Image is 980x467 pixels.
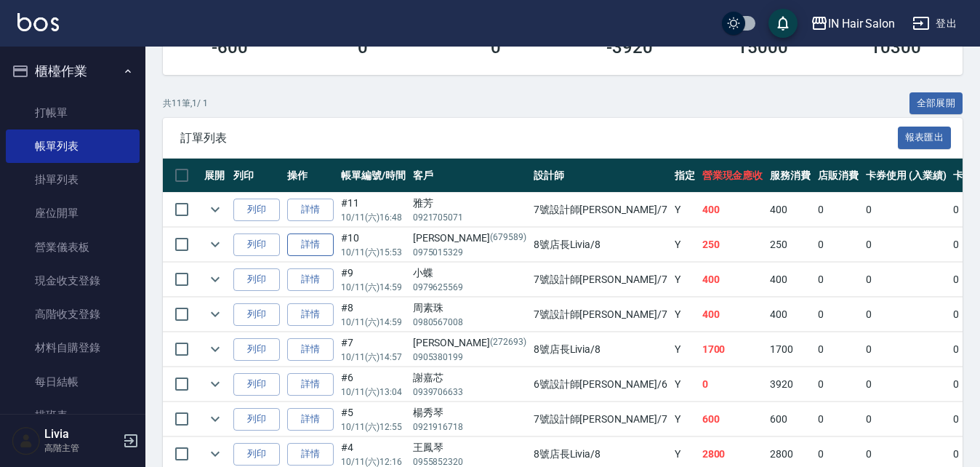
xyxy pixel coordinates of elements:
[490,335,526,351] p: (272693)
[671,332,699,367] td: Y
[814,332,862,367] td: 0
[204,303,226,325] button: expand row
[233,443,280,466] button: 列印
[287,303,334,326] a: 詳情
[490,231,526,246] p: (679589)
[530,332,671,367] td: 8號店長Livia /8
[814,159,862,193] th: 店販消費
[233,338,280,361] button: 列印
[530,263,671,297] td: 7號設計師[PERSON_NAME] /7
[870,37,921,57] h3: 10300
[287,408,334,431] a: 詳情
[233,268,280,291] button: 列印
[358,37,368,57] h3: 0
[413,351,526,364] p: 0905380199
[180,131,898,145] span: 訂單列表
[862,193,950,227] td: 0
[287,338,334,361] a: 詳情
[413,281,526,294] p: 0979625569
[766,367,814,402] td: 3920
[204,268,226,290] button: expand row
[201,159,230,193] th: 展開
[341,281,406,294] p: 10/11 (六) 14:59
[44,442,119,455] p: 高階主管
[862,332,950,367] td: 0
[233,199,280,221] button: 列印
[6,298,140,331] a: 高階收支登錄
[862,402,950,436] td: 0
[671,367,699,402] td: Y
[766,298,814,332] td: 400
[699,263,767,297] td: 400
[530,367,671,402] td: 6號設計師[PERSON_NAME] /6
[907,10,963,37] button: 登出
[699,193,767,227] td: 400
[909,92,963,115] button: 全部展開
[862,228,950,262] td: 0
[814,298,862,332] td: 0
[699,332,767,367] td: 1700
[530,159,671,193] th: 設計師
[341,211,406,224] p: 10/11 (六) 16:48
[814,367,862,402] td: 0
[766,193,814,227] td: 400
[671,193,699,227] td: Y
[862,159,950,193] th: 卡券使用 (入業績)
[413,335,526,351] div: [PERSON_NAME]
[862,263,950,297] td: 0
[12,426,41,455] img: Person
[766,402,814,436] td: 600
[530,228,671,262] td: 8號店長Livia /8
[413,266,526,281] div: 小蝶
[491,37,501,57] h3: 0
[768,9,798,38] button: save
[337,332,409,367] td: #7
[337,159,409,193] th: 帳單編號/時間
[233,233,280,256] button: 列印
[828,15,895,33] div: IN Hair Salon
[337,193,409,227] td: #11
[814,193,862,227] td: 0
[17,13,59,31] img: Logo
[699,159,767,193] th: 營業現金應收
[6,365,140,399] a: 每日結帳
[337,298,409,332] td: #8
[6,163,140,196] a: 掛單列表
[6,231,140,264] a: 營業儀表板
[6,196,140,230] a: 座位開單
[413,196,526,211] div: 雅芳
[6,264,140,298] a: 現金收支登錄
[287,268,334,291] a: 詳情
[204,443,226,465] button: expand row
[6,331,140,364] a: 材料自購登錄
[413,370,526,386] div: 謝嘉芯
[337,263,409,297] td: #9
[337,367,409,402] td: #6
[337,402,409,436] td: #5
[341,316,406,329] p: 10/11 (六) 14:59
[413,440,526,455] div: 王鳳琴
[699,402,767,436] td: 600
[6,129,140,163] a: 帳單列表
[413,246,526,259] p: 0975015329
[287,373,334,396] a: 詳情
[766,332,814,367] td: 1700
[814,402,862,436] td: 0
[413,211,526,224] p: 0921705071
[204,373,226,395] button: expand row
[6,96,140,129] a: 打帳單
[284,159,337,193] th: 操作
[413,300,526,316] div: 周素珠
[766,159,814,193] th: 服務消費
[413,386,526,399] p: 0939706633
[44,427,119,442] h5: Livia
[233,408,280,431] button: 列印
[212,37,248,57] h3: -600
[766,263,814,297] td: 400
[699,367,767,402] td: 0
[409,159,530,193] th: 客戶
[699,228,767,262] td: 250
[6,399,140,432] a: 排班表
[233,373,280,396] button: 列印
[413,405,526,420] div: 楊秀琴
